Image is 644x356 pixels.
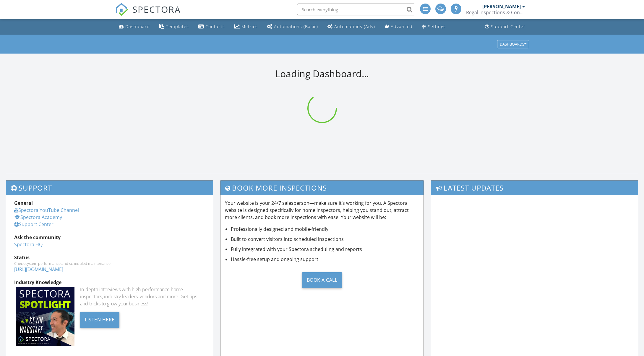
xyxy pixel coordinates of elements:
[14,241,43,248] a: Spectora HQ
[225,268,419,293] a: Book a Call
[80,312,119,328] div: Listen Here
[334,24,375,29] div: Automations (Adv)
[14,254,205,261] div: Status
[420,21,448,32] a: Settings
[241,24,258,29] div: Metrics
[80,316,119,323] a: Listen Here
[231,225,419,233] li: Professionally designed and mobile-friendly
[157,21,191,32] a: Templates
[231,236,419,243] li: Built to convert visitors into scheduled inspections
[14,266,63,273] a: [URL][DOMAIN_NAME]
[115,3,128,16] img: The Best Home Inspection Software - Spectora
[14,261,205,266] div: Check system performance and scheduled maintenance.
[225,199,419,221] p: Your website is your 24/7 salesperson—make sure it’s working for you. A Spectora website is desig...
[166,24,189,29] div: Templates
[14,221,53,228] a: Support Center
[500,42,526,46] div: Dashboards
[483,21,528,32] a: Support Center
[132,3,181,15] span: SPECTORA
[231,246,419,253] li: Fully integrated with your Spectora scheduling and reports
[482,4,521,9] div: [PERSON_NAME]
[431,181,638,195] h3: Latest Updates
[14,200,33,206] strong: General
[232,21,260,32] a: Metrics
[325,21,377,32] a: Automations (Advanced)
[491,24,525,29] div: Support Center
[16,287,74,346] img: Spectoraspolightmain
[274,24,318,29] div: Automations (Basic)
[14,279,205,286] div: Industry Knowledge
[116,21,152,32] a: Dashboard
[14,207,79,213] a: Spectora YouTube Channel
[497,40,529,48] button: Dashboards
[382,21,415,32] a: Advanced
[265,21,320,32] a: Automations (Basic)
[297,4,415,15] input: Search everything...
[205,24,225,29] div: Contacts
[80,286,205,307] div: In-depth interviews with high-performance home inspectors, industry leaders, vendors and more. Ge...
[14,234,205,241] div: Ask the community
[220,181,424,195] h3: Book More Inspections
[302,272,342,288] div: Book a Call
[231,256,419,263] li: Hassle-free setup and ongoing support
[428,24,446,29] div: Settings
[14,214,62,220] a: Spectora Academy
[115,8,181,20] a: SPECTORA
[466,9,525,15] div: Regal Inspections & Consulting
[125,24,150,29] div: Dashboard
[391,24,413,29] div: Advanced
[6,181,213,195] h3: Support
[196,21,227,32] a: Contacts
